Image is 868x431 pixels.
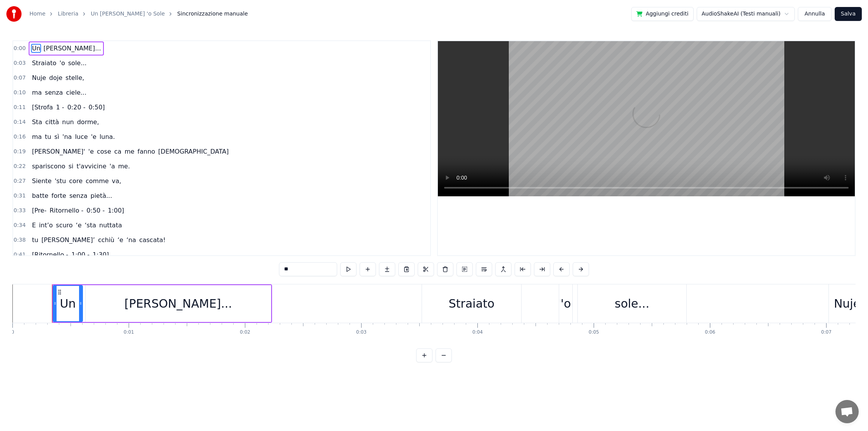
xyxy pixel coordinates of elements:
[88,103,105,112] span: 0:50]
[43,44,102,53] span: [PERSON_NAME]...
[107,206,125,215] span: 1:00]
[65,73,85,82] span: stelle,
[68,177,83,185] span: core
[48,73,63,82] span: doje
[589,329,599,336] div: 0:05
[29,10,248,18] nav: breadcrumb
[114,147,122,156] span: ca
[65,88,87,97] span: ciele...
[11,329,14,336] div: 0
[111,177,122,185] span: va,
[124,329,134,336] div: 0:01
[835,400,859,423] div: Aprire la chat
[29,10,45,18] a: Home
[60,295,76,312] div: Un
[14,104,26,111] span: 0:11
[798,7,832,21] button: Annulla
[98,221,123,230] span: nuttata
[55,103,65,112] span: 1 -
[126,235,137,244] span: ‘na
[31,191,49,200] span: batte
[49,206,84,215] span: Ritornello -
[31,88,42,97] span: ma
[14,192,26,200] span: 0:31
[76,118,100,126] span: dorme,
[69,191,88,200] span: senza
[615,295,649,312] div: sole...
[71,250,90,259] span: 1:00 -
[44,132,52,141] span: tu
[157,147,229,156] span: [DEMOGRAPHIC_DATA]
[62,132,72,141] span: 'na
[88,147,95,156] span: 'e
[561,295,571,312] div: 'o
[85,177,110,185] span: comme
[14,59,26,67] span: 0:03
[821,329,832,336] div: 0:07
[14,74,26,82] span: 0:07
[31,206,47,215] span: [Pre-
[14,163,26,170] span: 0:22
[6,6,22,22] img: youka
[31,73,46,82] span: Nuje
[38,221,54,230] span: int’o
[58,10,78,18] a: Libreria
[14,177,26,185] span: 0:27
[14,148,26,156] span: 0:19
[31,103,53,112] span: [Strofa
[14,251,26,259] span: 0:41
[31,44,41,53] span: Un
[14,133,26,141] span: 0:16
[834,295,860,312] div: Nuje
[240,329,250,336] div: 0:02
[86,206,105,215] span: 0:50 -
[31,162,66,171] span: spariscono
[55,221,73,230] span: scuro
[138,235,166,244] span: cascata!
[84,221,97,230] span: ‘sta
[835,7,862,21] button: Salva
[14,207,26,215] span: 0:33
[137,147,156,156] span: fanno
[67,103,86,112] span: 0:20 -
[45,118,60,126] span: città
[97,235,115,244] span: cchiù
[705,329,715,336] div: 0:06
[76,162,107,171] span: t'avvicine
[68,162,74,171] span: si
[14,236,26,244] span: 0:38
[124,147,135,156] span: me
[53,132,60,141] span: sì
[44,88,64,97] span: senza
[472,329,483,336] div: 0:04
[67,59,88,68] span: sole...
[41,235,96,244] span: [PERSON_NAME]’
[92,250,110,259] span: 1:30]
[96,147,112,156] span: cose
[14,45,26,52] span: 0:00
[14,222,26,229] span: 0:34
[31,235,39,244] span: tu
[75,221,83,230] span: ‘e
[31,118,43,126] span: Sta
[90,191,113,200] span: pietà...
[61,118,74,126] span: nun
[14,89,26,97] span: 0:10
[90,132,97,141] span: 'e
[356,329,367,336] div: 0:03
[54,177,67,185] span: 'stu
[74,132,88,141] span: luce
[117,162,131,171] span: me.
[91,10,165,18] a: Un [PERSON_NAME] 'o Sole
[31,132,42,141] span: ma
[99,132,116,141] span: luna.
[31,59,57,68] span: Straiato
[51,191,67,200] span: forte
[449,295,494,312] div: Straiato
[124,295,232,312] div: [PERSON_NAME]...
[31,221,36,230] span: E
[177,10,248,18] span: Sincronizzazione manuale
[109,162,116,171] span: 'a
[31,177,52,185] span: Siente
[631,7,693,21] button: Aggiungi crediti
